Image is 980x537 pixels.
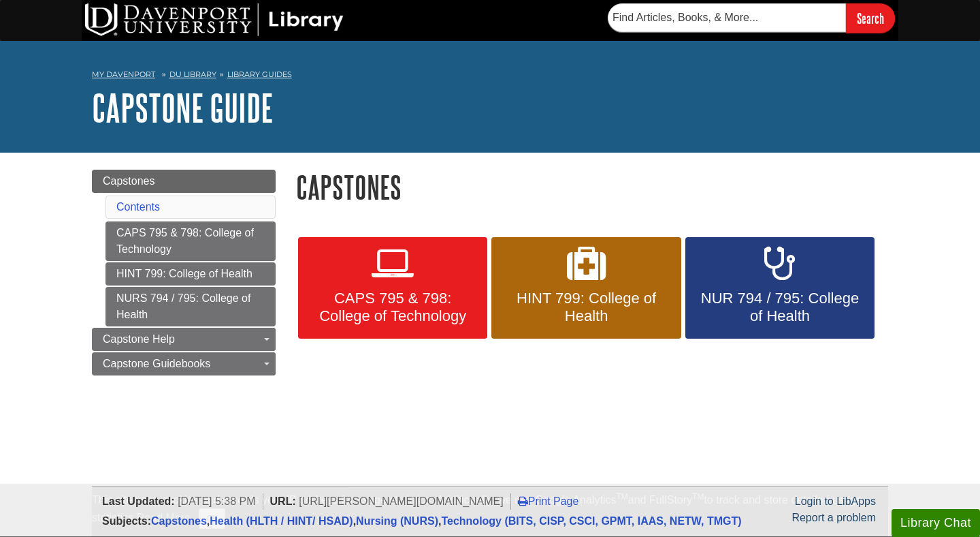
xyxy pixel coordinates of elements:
a: My Davenport [92,69,155,80]
a: CAPS 795 & 798: College of Technology [298,237,487,339]
span: Capstone Help [103,333,175,345]
div: Guide Page Menu [92,170,276,375]
span: Capstones [103,175,155,187]
input: Search [846,3,895,33]
a: HINT 799: College of Health [105,262,276,286]
a: NURS 794 / 795: College of Health [105,287,276,326]
span: HINT 799: College of Health [502,290,670,325]
a: Read More [137,512,191,523]
a: Capstones [92,170,276,193]
form: Searches DU Library's articles, books, and more [608,3,895,33]
sup: TM [692,492,704,502]
img: DU Library [85,3,344,36]
a: DU Library [169,70,216,79]
input: Find Articles, Books, & More... [608,3,846,32]
button: Library Chat [892,509,980,537]
div: This site uses cookies and records your IP address for usage statistics. Additionally, we use Goo... [92,492,888,529]
a: Capstone Guide [92,87,274,129]
button: Close [199,508,225,529]
a: CAPS 795 & 798: College of Technology [105,221,276,261]
nav: breadcrumb [92,65,888,87]
span: Capstone Guidebooks [103,358,210,369]
a: NUR 794 / 795: College of Health [685,237,875,339]
h1: Capstones [296,170,888,204]
sup: TM [616,492,627,502]
a: Library Guides [227,70,292,79]
a: Contents [116,201,160,213]
a: HINT 799: College of Health [491,237,681,339]
span: NUR 794 / 795: College of Health [696,290,864,325]
span: CAPS 795 & 798: College of Technology [308,290,477,325]
a: Capstone Help [92,328,276,351]
a: Capstone Guidebooks [92,352,276,375]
